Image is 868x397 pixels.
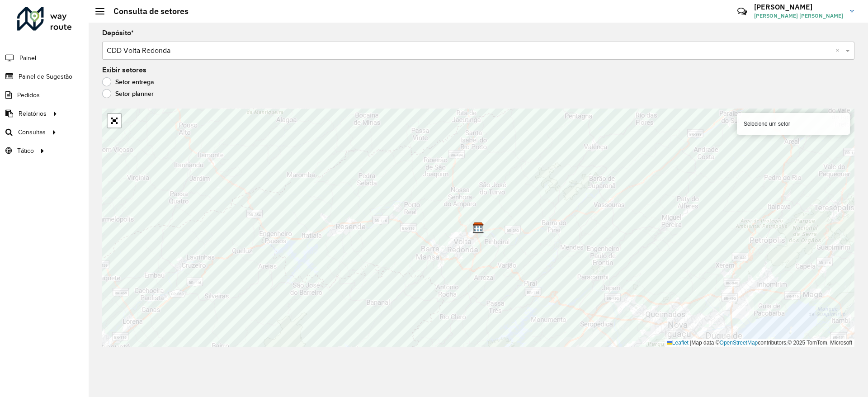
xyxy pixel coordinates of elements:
span: Tático [17,146,34,156]
a: Leaflet [667,340,689,346]
div: Map data © contributors,© 2025 TomTom, Microsoft [665,339,854,347]
label: Exibir setores [102,65,146,76]
a: Abrir mapa em tela cheia [108,114,121,128]
h3: [PERSON_NAME] [754,3,843,11]
span: Painel [19,53,36,63]
span: [PERSON_NAME] [PERSON_NAME] [754,12,843,20]
a: Contato Rápido [732,2,752,21]
label: Depósito [102,28,134,38]
span: Clear all [835,45,843,56]
span: Relatórios [19,109,47,118]
span: Pedidos [17,90,40,100]
label: Setor planner [102,89,154,98]
a: OpenStreetMap [720,340,758,346]
span: Consultas [18,128,46,137]
h2: Consulta de setores [104,6,189,16]
span: | [690,340,691,346]
span: Painel de Sugestão [19,72,72,81]
label: Setor entrega [102,77,154,86]
div: Selecione um setor [737,113,850,135]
